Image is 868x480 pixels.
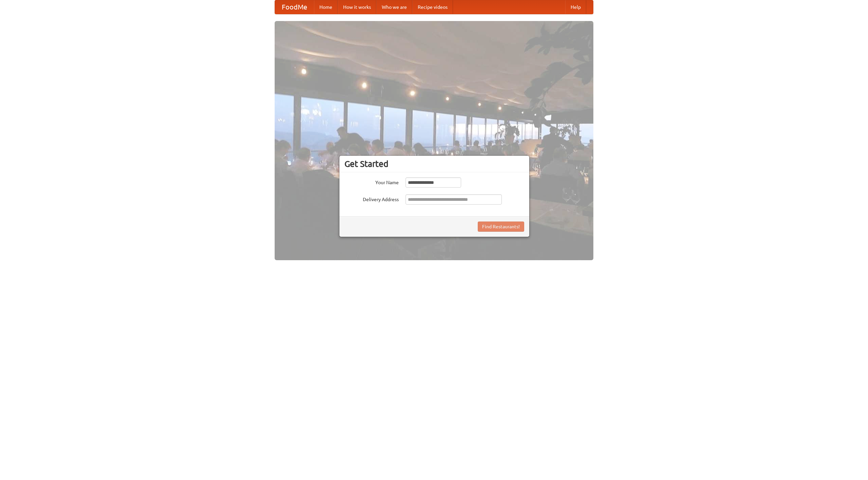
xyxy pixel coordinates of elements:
a: Recipe videos [412,0,453,14]
a: Home [314,0,338,14]
a: FoodMe [275,0,314,14]
a: How it works [338,0,376,14]
label: Delivery Address [344,194,399,203]
button: Find Restaurants! [478,222,524,232]
a: Who we are [376,0,412,14]
label: Your Name [344,177,399,186]
h3: Get Started [344,159,524,169]
a: Help [565,0,586,14]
